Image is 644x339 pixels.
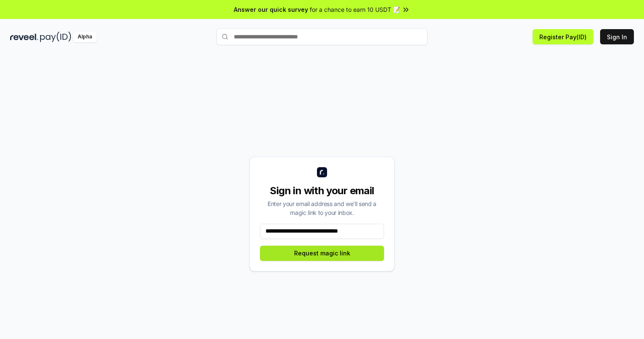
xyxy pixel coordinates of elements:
div: Enter your email address and we’ll send a magic link to your inbox. [260,199,384,217]
button: Request magic link [260,246,384,261]
div: Sign in with your email [260,184,384,198]
img: pay_id [40,32,71,42]
img: reveel_dark [10,32,38,42]
div: Alpha [73,32,97,42]
button: Sign In [600,29,634,44]
span: for a chance to earn 10 USDT 📝 [310,5,400,14]
button: Register Pay(ID) [533,29,593,44]
img: logo_small [317,167,327,177]
span: Answer our quick survey [234,5,308,14]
